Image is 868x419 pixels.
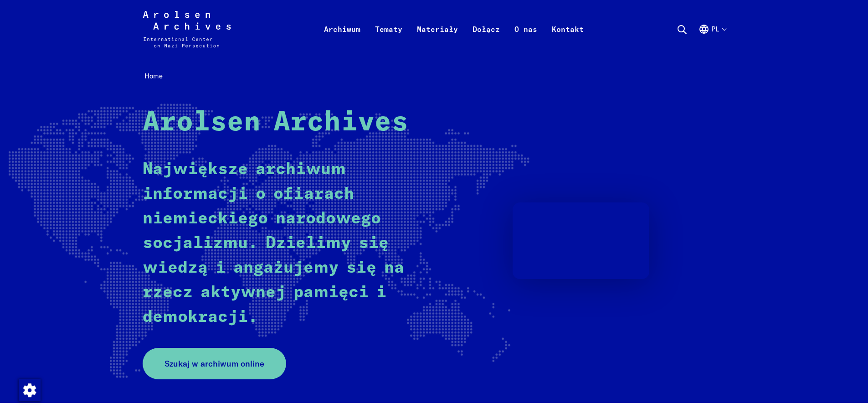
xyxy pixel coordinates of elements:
span: Home [144,72,163,80]
a: Materiały [410,22,465,58]
span: Szukaj w archiwum online [164,357,264,370]
nav: Breadcrumb [143,69,726,83]
strong: Arolsen Archives [143,109,408,136]
img: Zmienić zgodę [19,379,41,401]
nav: Podstawowy [317,11,591,47]
button: Polski, wybór języka [699,24,726,57]
p: Największe archiwum informacji o ofiarach niemieckiego narodowego socjalizmu. Dzielimy się wiedzą... [143,157,418,330]
a: Kontakt [544,22,591,58]
a: O nas [507,22,544,58]
a: Archiwum [317,22,368,58]
a: Szukaj w archiwum online [143,348,286,379]
a: Dołącz [465,22,507,58]
div: Zmienić zgodę [18,379,40,401]
a: Tematy [368,22,410,58]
